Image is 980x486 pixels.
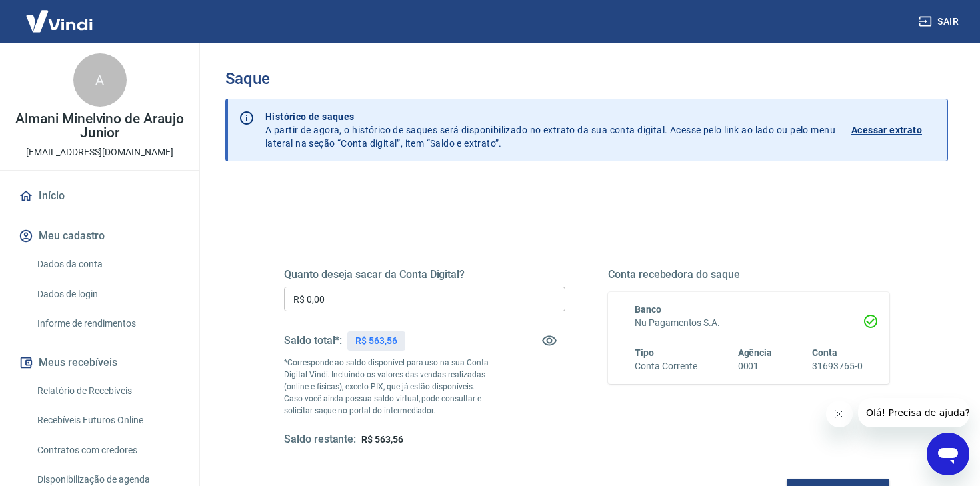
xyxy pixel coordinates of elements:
span: Olá! Precisa de ajuda? [8,9,112,20]
button: Meus recebíveis [16,348,183,377]
p: *Corresponde ao saldo disponível para uso na sua Conta Digital Vindi. Incluindo os valores das ve... [284,357,495,417]
iframe: Fechar mensagem [826,401,853,427]
h5: Quanto deseja sacar da Conta Digital? [284,268,565,281]
h6: Conta Corrente [635,359,697,373]
a: Acessar extrato [851,110,937,150]
span: Tipo [635,347,654,358]
iframe: Mensagem da empresa [858,398,969,427]
span: R$ 563,56 [361,434,403,445]
div: A [73,53,127,107]
a: Recebíveis Futuros Online [32,407,183,434]
h6: 31693765-0 [812,359,863,373]
a: Informe de rendimentos [32,310,183,337]
p: Almani Minelvino de Araujo Junior [11,112,189,140]
h6: Nu Pagamentos S.A. [635,316,863,330]
a: Relatório de Recebíveis [32,377,183,405]
h5: Saldo total*: [284,334,342,347]
p: R$ 563,56 [355,334,397,348]
h3: Saque [225,69,948,88]
span: Conta [812,347,837,358]
h5: Conta recebedora do saque [608,268,889,281]
p: [EMAIL_ADDRESS][DOMAIN_NAME] [26,145,173,159]
button: Meu cadastro [16,221,183,251]
a: Dados de login [32,281,183,308]
h6: 0001 [738,359,773,373]
span: Agência [738,347,773,358]
a: Início [16,181,183,211]
p: A partir de agora, o histórico de saques será disponibilizado no extrato da sua conta digital. Ac... [265,110,835,150]
a: Dados da conta [32,251,183,278]
button: Sair [916,9,964,34]
span: Banco [635,304,661,315]
iframe: Botão para abrir a janela de mensagens [927,433,969,475]
p: Acessar extrato [851,123,922,137]
h5: Saldo restante: [284,433,356,447]
p: Histórico de saques [265,110,835,123]
img: Vindi [16,1,103,41]
a: Contratos com credores [32,437,183,464]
